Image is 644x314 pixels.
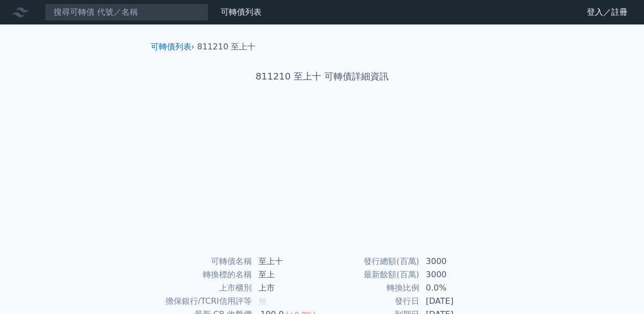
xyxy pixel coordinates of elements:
a: 可轉債列表 [151,42,192,51]
td: 至上 [252,268,322,281]
td: 上市櫃別 [155,281,252,295]
a: 登入／註冊 [579,4,636,20]
span: 無 [258,296,267,306]
td: 0.0% [420,281,490,295]
li: 811210 至上十 [197,41,255,53]
td: [DATE] [420,295,490,308]
td: 發行總額(百萬) [322,255,420,268]
td: 轉換標的名稱 [155,268,252,281]
td: 上市 [252,281,322,295]
td: 3000 [420,268,490,281]
h1: 811210 至上十 可轉債詳細資訊 [142,69,502,84]
td: 至上十 [252,255,322,268]
td: 3000 [420,255,490,268]
td: 發行日 [322,295,420,308]
td: 擔保銀行/TCRI信用評等 [155,295,252,308]
td: 可轉債名稱 [155,255,252,268]
td: 最新餘額(百萬) [322,268,420,281]
input: 搜尋可轉債 代號／名稱 [45,4,208,21]
li: › [151,41,195,53]
a: 可轉債列表 [221,7,261,17]
td: 轉換比例 [322,281,420,295]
